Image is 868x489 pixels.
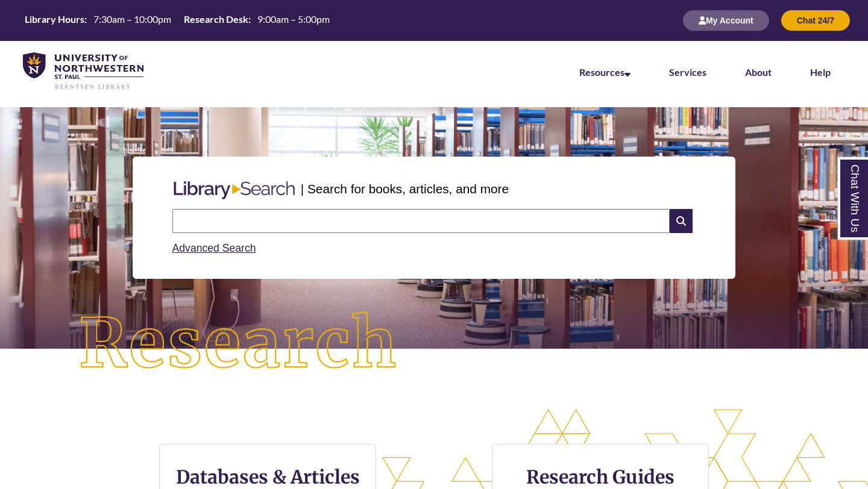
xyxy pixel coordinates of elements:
a: My Account [683,15,769,25]
th: Research Desk: [179,13,253,26]
table: Hours Today [20,13,335,28]
p: | Search for books, articles, and more [301,179,509,198]
h3: Databases & Articles [169,466,366,488]
a: About [745,66,772,78]
a: Services [669,66,706,78]
img: UNWSP Library Logo [23,52,143,90]
button: My Account [683,10,769,31]
a: Hours Today [20,13,335,29]
a: Resources [579,66,631,78]
span: 9:00am – 5:00pm [257,13,330,25]
h3: Research Guides [502,466,699,488]
img: Libary Search [168,176,301,204]
span: 7:30am – 10:00pm [93,13,171,25]
i: Search [670,209,693,233]
button: Chat 24/7 [781,10,850,31]
a: Chat 24/7 [781,15,850,25]
th: Library Hours: [20,13,89,26]
a: Help [810,66,831,78]
img: Research [43,276,434,412]
a: Advanced Search [172,242,256,254]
